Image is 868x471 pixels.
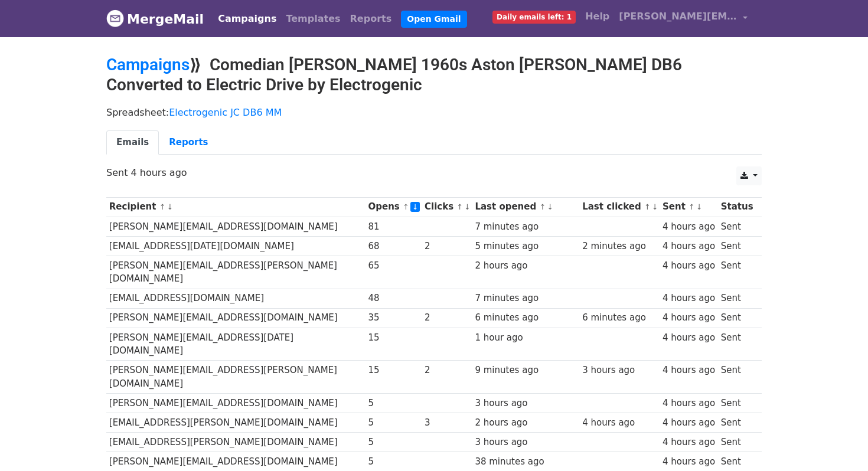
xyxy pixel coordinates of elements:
a: MergeMail [106,6,204,31]
a: Campaigns [106,55,190,74]
div: 4 hours ago [663,436,715,449]
a: ↓ [464,202,471,211]
div: 4 hours ago [582,416,657,430]
div: 6 minutes ago [582,311,657,325]
div: 4 hours ago [663,292,715,305]
div: 38 minutes ago [475,455,576,469]
div: 9 minutes ago [475,364,576,377]
a: Open Gmail [401,11,466,28]
h2: ⟫ Comedian [PERSON_NAME] 1960s Aston [PERSON_NAME] DB6 Converted to Electric Drive by Electrogenic [106,55,762,94]
div: 3 [425,416,469,430]
span: [PERSON_NAME][EMAIL_ADDRESS][DOMAIN_NAME] [619,9,737,24]
a: Help [580,5,614,28]
td: Sent [718,361,756,394]
a: ↓ [410,202,420,212]
td: [EMAIL_ADDRESS][PERSON_NAME][DOMAIN_NAME] [106,413,366,433]
td: [PERSON_NAME][EMAIL_ADDRESS][DOMAIN_NAME] [106,308,366,328]
a: Reports [159,130,218,155]
div: 4 hours ago [663,259,715,273]
a: ↑ [644,202,651,211]
a: Templates [281,7,345,31]
p: Sent 4 hours ago [106,166,762,179]
th: Recipient [106,197,366,217]
div: 6 minutes ago [475,311,576,325]
td: [EMAIL_ADDRESS][DOMAIN_NAME] [106,289,366,308]
a: Reports [345,7,397,31]
a: Emails [106,130,159,155]
td: Sent [718,256,756,289]
th: Clicks [422,197,472,217]
div: 15 [368,364,419,377]
td: [PERSON_NAME][EMAIL_ADDRESS][DATE][DOMAIN_NAME] [106,328,366,361]
div: 2 [425,364,469,377]
td: Sent [718,328,756,361]
div: 5 [368,397,419,410]
a: ↓ [547,202,553,211]
td: [PERSON_NAME][EMAIL_ADDRESS][DOMAIN_NAME] [106,393,366,413]
a: ↑ [539,202,546,211]
td: Sent [718,433,756,452]
td: Sent [718,289,756,308]
div: 2 [425,311,469,325]
td: Sent [718,217,756,236]
div: 2 minutes ago [582,240,657,253]
div: 4 hours ago [663,331,715,345]
div: 7 minutes ago [475,292,576,305]
div: 65 [368,259,419,273]
div: 3 hours ago [582,364,657,377]
div: 5 [368,416,419,430]
a: Electrogenic JC DB6 MM [169,107,282,118]
iframe: Chat Widget [809,414,868,471]
a: [PERSON_NAME][EMAIL_ADDRESS][DOMAIN_NAME] [614,5,752,32]
div: 5 [368,455,419,469]
a: ↑ [159,202,166,211]
td: Sent [718,308,756,328]
a: ↑ [456,202,463,211]
div: 35 [368,311,419,325]
th: Opens [366,197,422,217]
th: Last clicked [579,197,660,217]
div: 4 hours ago [663,240,715,253]
div: 7 minutes ago [475,220,576,234]
th: Last opened [472,197,580,217]
div: 4 hours ago [663,455,715,469]
p: Spreadsheet: [106,106,762,119]
div: 4 hours ago [663,364,715,377]
th: Status [718,197,756,217]
td: Sent [718,236,756,256]
td: [PERSON_NAME][EMAIL_ADDRESS][DOMAIN_NAME] [106,217,366,236]
a: ↑ [403,202,409,211]
td: [EMAIL_ADDRESS][PERSON_NAME][DOMAIN_NAME] [106,433,366,452]
td: [EMAIL_ADDRESS][DATE][DOMAIN_NAME] [106,236,366,256]
a: Daily emails left: 1 [488,5,580,28]
div: 15 [368,331,419,345]
td: [PERSON_NAME][EMAIL_ADDRESS][PERSON_NAME][DOMAIN_NAME] [106,256,366,289]
div: 4 hours ago [663,416,715,430]
span: Daily emails left: 1 [492,11,576,24]
div: 5 [368,436,419,449]
div: 68 [368,240,419,253]
td: Sent [718,393,756,413]
div: 2 hours ago [475,259,576,273]
a: ↓ [652,202,658,211]
div: 1 hour ago [475,331,576,345]
div: 2 [425,240,469,253]
div: 81 [368,220,419,234]
div: 3 hours ago [475,397,576,410]
div: 48 [368,292,419,305]
div: 4 hours ago [663,311,715,325]
a: ↓ [167,202,173,211]
div: 4 hours ago [663,397,715,410]
img: MergeMail logo [106,9,124,27]
a: ↓ [696,202,703,211]
div: 2 hours ago [475,416,576,430]
a: ↑ [688,202,695,211]
div: 3 hours ago [475,436,576,449]
th: Sent [660,197,718,217]
div: 5 minutes ago [475,240,576,253]
td: Sent [718,413,756,433]
a: Campaigns [213,7,281,31]
td: [PERSON_NAME][EMAIL_ADDRESS][PERSON_NAME][DOMAIN_NAME] [106,361,366,394]
div: 4 hours ago [663,220,715,234]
